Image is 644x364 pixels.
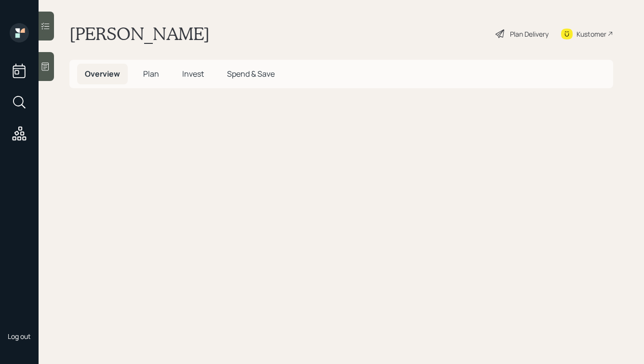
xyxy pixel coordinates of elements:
[143,68,159,79] span: Plan
[510,29,549,39] div: Plan Delivery
[10,301,29,320] img: hunter_neumayer.jpg
[85,68,120,79] span: Overview
[227,68,275,79] span: Spend & Save
[182,68,204,79] span: Invest
[577,29,606,39] div: Kustomer
[8,332,31,341] div: Log out
[69,23,210,44] h1: [PERSON_NAME]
